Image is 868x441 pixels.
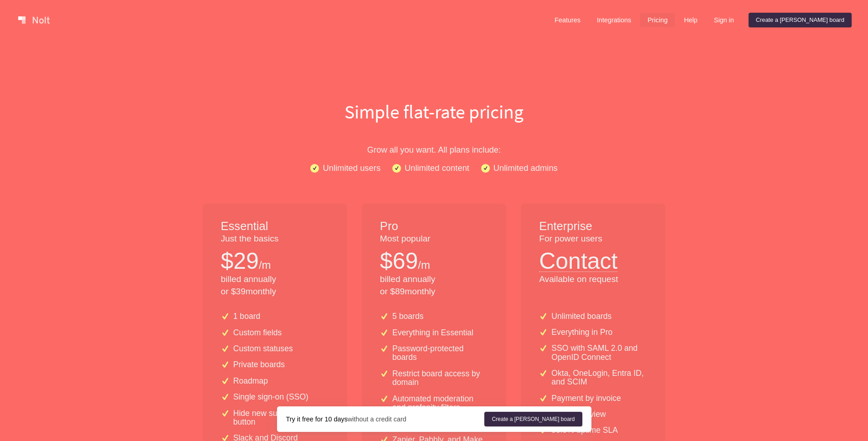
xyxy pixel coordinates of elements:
[380,245,418,277] p: $ 69
[493,161,558,174] p: Unlimited admins
[380,218,488,235] h1: Pro
[286,415,348,423] strong: Try it free for 10 days
[640,13,675,27] a: Pricing
[259,257,271,273] p: /m
[677,13,705,27] a: Help
[547,13,588,27] a: Features
[392,312,423,321] p: 5 boards
[392,395,488,412] p: Automated moderation and profanity filters
[233,344,293,353] p: Custom statuses
[221,233,329,245] p: Just the basics
[551,328,612,337] p: Everything in Pro
[143,143,726,156] p: Grow all you want. All plans include:
[233,312,261,321] p: 1 board
[551,312,611,321] p: Unlimited boards
[323,161,380,174] p: Unlimited users
[539,245,617,272] button: Contact
[221,273,329,298] p: billed annually or $ 39 monthly
[380,233,488,245] p: Most popular
[539,218,647,235] h1: Enterprise
[484,412,582,426] a: Create a [PERSON_NAME] board
[233,328,282,337] p: Custom fields
[539,273,647,286] p: Available on request
[233,393,308,401] p: Single sign-on (SSO)
[221,245,259,277] p: $ 29
[392,328,473,337] p: Everything in Essential
[380,273,488,298] p: billed annually or $ 89 monthly
[221,218,329,235] h1: Essential
[233,360,285,369] p: Private boards
[392,344,488,362] p: Password-protected boards
[551,369,647,387] p: Okta, OneLogin, Entra ID, and SCIM
[392,369,488,387] p: Restrict board access by domain
[590,13,638,27] a: Integrations
[418,257,430,273] p: /m
[143,98,726,125] h1: Simple flat-rate pricing
[539,233,647,245] p: For power users
[551,394,621,403] p: Payment by invoice
[707,13,741,27] a: Sign in
[405,161,469,174] p: Unlimited content
[233,377,268,385] p: Roadmap
[749,13,852,27] a: Create a [PERSON_NAME] board
[551,344,647,362] p: SSO with SAML 2.0 and OpenID Connect
[286,415,485,424] div: without a credit card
